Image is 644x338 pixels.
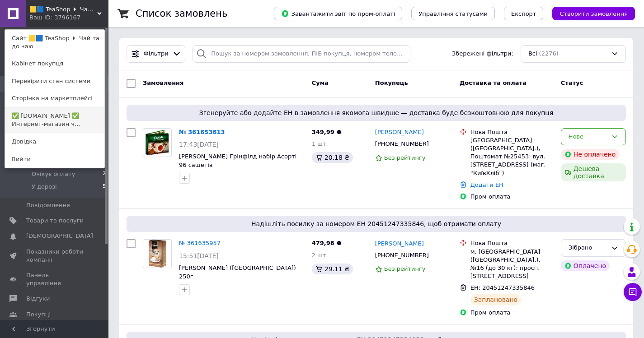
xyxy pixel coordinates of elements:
div: 20.18 ₴ [312,152,353,163]
span: Покупець [375,79,408,86]
div: [PHONE_NUMBER] [373,138,431,150]
div: Нова Пошта [470,128,554,136]
a: [PERSON_NAME] Грінфілд набір Асорті 96 сашетів [179,153,296,168]
input: Пошук за номером замовлення, ПІБ покупця, номером телефону, Email, номером накладної [193,45,410,63]
div: Пром-оплата [470,309,554,317]
span: Замовлення [143,79,183,86]
div: м. [GEOGRAPHIC_DATA] ([GEOGRAPHIC_DATA].), №16 (до 30 кг): просп. [STREET_ADDRESS] [470,248,554,281]
div: Заплановано [470,294,522,305]
a: № 361635957 [179,240,221,246]
img: Фото товару [149,240,166,268]
span: Фільтри [144,50,169,58]
a: Кабінет покупця [5,55,104,72]
div: Дешева доставка [561,163,626,181]
span: 15:51[DATE] [179,252,219,259]
span: У дорозі [32,183,57,191]
span: Панель управління [26,271,84,287]
span: ЕН: 20451247335846 [470,284,535,291]
a: Вийти [5,151,104,168]
span: [DEMOGRAPHIC_DATA] [26,232,93,240]
a: Фото товару [143,128,172,157]
div: 29.11 ₴ [312,264,353,274]
span: 2 шт. [312,252,328,259]
span: Без рейтингу [384,265,426,272]
a: Сайт 🟨🟦 TeaShop 🞂 Чай та до чаю [5,30,104,55]
h1: Список замовлень [136,8,227,19]
img: Фото товару [143,129,171,157]
span: Відгуки [26,295,50,303]
span: Статус [561,79,583,86]
button: Експорт [504,7,544,20]
span: 🟨🟦 TeaShop 🞂 Чай та до чаю [29,5,97,14]
span: Повідомлення [26,201,70,209]
span: Без рейтингу [384,154,426,161]
span: 17:43[DATE] [179,141,219,148]
span: 5 [103,183,106,191]
a: Перевірити стан системи [5,73,104,90]
span: 479,98 ₴ [312,240,342,246]
button: Чат з покупцем [624,283,642,301]
span: Очікує оплату [32,170,75,178]
a: Сторінка на маркетплейсі [5,90,104,107]
div: Зібрано [569,243,607,253]
span: Збережені фільтри: [452,50,513,58]
a: [PERSON_NAME] ([GEOGRAPHIC_DATA]) 250г [179,264,296,280]
a: № 361653813 [179,129,225,135]
button: Створити замовлення [552,7,635,20]
div: [PHONE_NUMBER] [373,250,431,261]
a: Створити замовлення [543,10,635,17]
a: Довідка [5,133,104,150]
span: Експорт [511,10,536,17]
a: Фото товару [143,239,172,268]
span: Показники роботи компанії [26,248,84,264]
button: Завантажити звіт по пром-оплаті [274,7,402,20]
span: Товари та послуги [26,217,84,225]
span: Надішліть посилку за номером ЕН 20451247335846, щоб отримати оплату [130,219,622,228]
span: Покупці [26,310,51,319]
div: Нове [569,132,607,142]
span: Згенеруйте або додайте ЕН в замовлення якомога швидше — доставка буде безкоштовною для покупця [130,108,622,117]
div: [GEOGRAPHIC_DATA] ([GEOGRAPHIC_DATA].), Поштомат №25453: вул. [STREET_ADDRESS] (маг. "КиївХліб") [470,136,554,177]
div: Не оплачено [561,149,619,160]
a: Додати ЕН [470,181,503,188]
span: Завантажити звіт по пром-оплаті [281,9,395,18]
button: Управління статусами [411,7,495,20]
a: [PERSON_NAME] [375,128,424,137]
a: ✅ [DOMAIN_NAME] ✅ Интернет-магазин ч... [5,107,104,133]
span: 1 шт. [312,140,328,147]
span: Створити замовлення [559,10,628,17]
span: Cума [312,79,329,86]
a: [PERSON_NAME] [375,240,424,248]
span: Доставка та оплата [460,79,526,86]
span: 349,99 ₴ [312,129,342,135]
span: Всі [528,50,537,58]
div: Ваш ID: 3796167 [29,14,67,22]
div: Нова Пошта [470,239,554,247]
span: (2276) [539,50,559,57]
div: Оплачено [561,260,610,271]
span: Управління статусами [418,10,488,17]
div: Пром-оплата [470,193,554,201]
span: 2 [103,170,106,178]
